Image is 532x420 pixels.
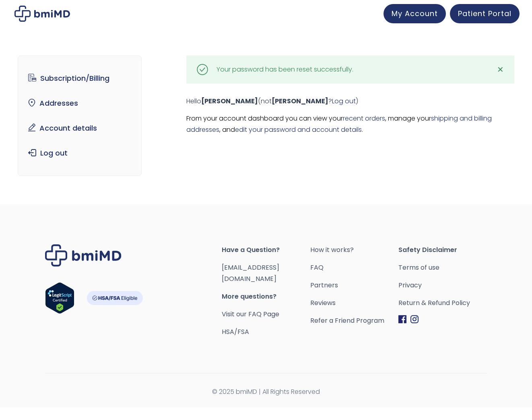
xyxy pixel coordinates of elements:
[24,145,136,162] a: Log out
[222,263,279,283] a: [EMAIL_ADDRESS][DOMAIN_NAME]
[222,244,310,256] span: Have a Question?
[45,282,74,318] a: Verify LegitScript Approval for www.bmimd.com
[398,262,487,273] a: Terms of use
[87,291,143,305] img: HSA-FSA
[398,244,487,256] span: Safety Disclaimer
[310,280,399,291] a: Partners
[392,8,438,18] span: My Account
[450,4,520,23] a: Patient Portal
[398,315,406,324] img: Facebook
[398,280,487,291] a: Privacy
[201,96,258,106] strong: [PERSON_NAME]
[222,327,249,336] a: HSA/FSA
[343,114,385,123] a: recent orders
[14,6,70,22] img: My account
[186,96,514,107] p: Hello (not ? )
[398,297,487,309] a: Return & Refund Policy
[235,125,362,134] a: edit your password and account details
[410,315,419,324] img: Instagram
[310,297,399,309] a: Reviews
[18,55,142,176] nav: Account pages
[24,120,136,137] a: Account details
[24,95,136,112] a: Addresses
[45,386,487,397] span: © 2025 bmiMD | All Rights Reserved
[45,282,74,314] img: Verify Approval for www.bmimd.com
[217,64,353,75] div: Your password has been reset successfully.
[272,96,328,106] strong: [PERSON_NAME]
[492,61,508,78] a: ✕
[45,244,122,266] img: Brand Logo
[332,96,356,106] a: Log out
[186,113,514,135] p: From your account dashboard you can view your , manage your , and .
[310,244,399,256] a: How it works?
[222,291,310,302] span: More questions?
[458,8,511,18] span: Patient Portal
[310,315,399,326] a: Refer a Friend Program
[497,64,504,75] span: ✕
[310,262,399,273] a: FAQ
[222,309,279,319] a: Visit our FAQ Page
[384,4,446,23] a: My Account
[24,70,136,87] a: Subscription/Billing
